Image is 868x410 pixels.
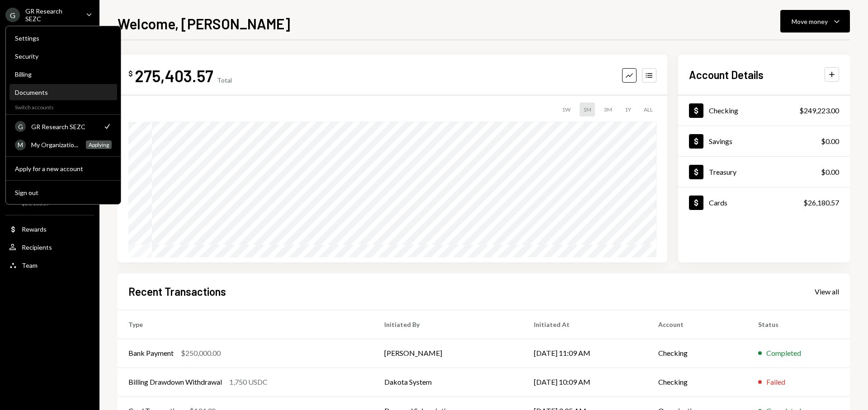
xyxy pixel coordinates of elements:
td: [DATE] 11:09 AM [523,339,647,368]
div: 1Y [621,102,635,116]
div: Cards [709,198,727,207]
a: MMy Organizatio...Applying [9,136,117,153]
a: Treasury$0.00 [678,157,850,187]
div: ALL [640,102,656,116]
a: Team [5,257,94,273]
div: M [15,140,26,150]
div: Team [22,261,38,269]
th: Status [747,310,850,339]
a: Cards$26,180.57 [678,187,850,218]
div: Total [217,76,232,84]
div: $26,180.57 [803,197,839,208]
div: Bank Payment [128,348,174,359]
a: Checking$249,223.00 [678,95,850,126]
div: Settings [15,34,112,42]
a: Recipients [5,239,94,255]
div: My Organizatio... [31,141,80,149]
a: Security [9,48,117,64]
div: GR Research SEZC [31,123,97,130]
h2: Recent Transactions [128,284,226,299]
div: $0.00 [821,136,839,147]
button: Move money [780,10,850,33]
a: View all [815,286,839,296]
button: Apply for a new account [9,161,117,177]
a: Documents [9,84,117,100]
div: Security [15,52,112,60]
a: Savings$0.00 [678,126,850,156]
div: $0.00 [821,167,839,177]
a: Rewards [5,221,94,237]
div: 1W [558,102,574,116]
div: View all [815,287,839,296]
div: 275,403.57 [135,65,213,86]
a: Settings [9,30,117,46]
th: Initiated At [523,310,647,339]
div: Completed [766,348,801,359]
div: Recipients [22,243,52,251]
th: Initiated By [373,310,523,339]
td: Checking [647,368,747,396]
h2: Account Details [689,67,764,82]
div: Move money [792,17,828,26]
div: Treasury [709,168,736,176]
div: Switch accounts [6,102,121,111]
div: Applying [86,140,112,149]
div: Checking [709,106,738,115]
div: 1M [580,102,595,116]
div: Billing Drawdown Withdrawal [128,377,222,387]
div: Rewards [22,225,47,233]
div: GR Research SEZC [25,7,79,23]
div: 3M [600,102,616,116]
button: Sign out [9,185,117,201]
div: 1,750 USDC [229,377,268,387]
div: $250,000.00 [181,348,221,359]
div: Billing [15,70,112,78]
td: Dakota System [373,368,523,396]
div: G [5,8,20,22]
div: $ [128,69,133,78]
th: Type [118,310,373,339]
td: Checking [647,339,747,368]
td: [PERSON_NAME] [373,339,523,368]
div: Savings [709,137,732,145]
div: $249,223.00 [799,105,839,116]
div: Documents [15,89,112,96]
div: Failed [766,377,785,387]
div: G [15,121,26,132]
div: Sign out [15,189,112,196]
td: [DATE] 10:09 AM [523,368,647,396]
div: Apply for a new account [15,165,112,172]
th: Account [647,310,747,339]
h1: Welcome, [PERSON_NAME] [118,14,290,33]
a: Billing [9,66,117,82]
